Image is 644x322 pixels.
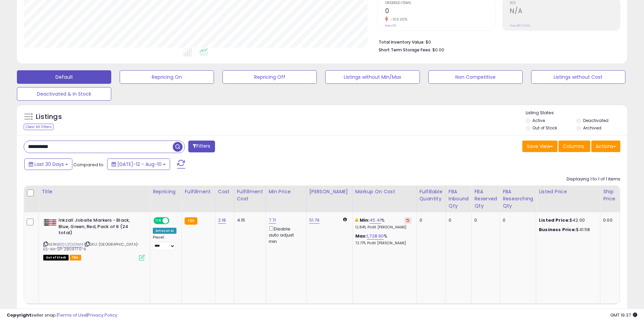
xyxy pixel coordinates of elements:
[603,217,614,223] div: 0.00
[309,217,320,224] a: 51.79
[309,188,350,195] div: [PERSON_NAME]
[218,188,231,195] div: Cost
[88,312,117,318] a: Privacy Policy
[474,188,497,209] div: FBA Reserved Qty
[379,38,615,46] li: $0
[352,185,416,212] th: The percentage added to the cost of goods (COGS) that forms the calculator for Min & Max prices.
[222,70,317,84] button: Repricing Off
[385,24,396,28] small: Prev: 19
[526,110,627,116] p: Listing States:
[237,188,263,202] div: Fulfillment Cost
[583,125,601,131] label: Archived
[532,125,557,131] label: Out of Stock
[385,1,495,5] span: Ordered Items
[355,188,414,195] div: Markup on Cost
[154,218,163,224] span: ON
[503,217,531,223] div: 0
[58,312,87,318] a: Terms of Use
[539,226,576,233] b: Business Price:
[43,217,145,260] div: ASIN:
[367,233,384,240] a: 1,728.90
[43,217,57,227] img: 41Kg9NANQBL._SL40_.jpg
[57,242,83,247] a: B00UZOZAM4
[539,188,597,195] div: Listed Price
[420,217,440,223] div: 0
[237,217,261,223] div: 4.15
[369,217,381,224] a: 45.41
[510,7,620,16] h2: N/A
[388,17,407,22] small: -100.00%
[379,39,425,45] b: Total Inventory Value:
[522,141,557,152] button: Save View
[532,118,545,123] label: Active
[355,217,411,230] div: %
[449,217,467,223] div: 0
[42,188,147,195] div: Title
[58,217,141,238] b: Inkzall Jobsite Markers - Black, Blue, Green, Red, Pack of 6 (24 total)
[218,217,226,224] a: 2.18
[567,176,620,182] div: Displaying 1 to 1 of 1 items
[17,70,111,84] button: Default
[269,188,304,195] div: Min Price
[563,143,584,150] span: Columns
[185,217,197,225] small: FBA
[43,242,139,252] span: | SKU: [GEOGRAPHIC_DATA]-ES-AH-SP-2809770-6
[510,24,530,28] small: Prev: 807.99%
[269,217,276,224] a: 7.71
[355,241,411,246] p: 72.77% Profit [PERSON_NAME]
[43,255,69,261] span: All listings that are currently out of stock and unavailable for purchase on Amazon
[117,161,162,168] span: [DATE]-12 - Aug-10
[355,233,411,246] div: %
[34,161,64,168] span: Last 30 Days
[355,233,367,239] b: Max:
[610,312,637,318] span: 2025-09-10 19:37 GMT
[24,124,54,130] div: Clear All Filters
[17,87,111,101] button: Deactivated & In Stock
[531,70,625,84] button: Listings without Cost
[36,112,62,122] h5: Listings
[107,158,170,170] button: [DATE]-12 - Aug-10
[510,1,620,5] span: ROI
[428,70,523,84] button: Non Competitive
[379,47,431,53] b: Short Term Storage Fees:
[449,188,469,209] div: FBA inbound Qty
[188,141,215,152] button: Filters
[355,225,411,230] p: 12.84% Profit [PERSON_NAME]
[420,188,443,202] div: Fulfillable Quantity
[7,312,31,318] strong: Copyright
[474,217,495,223] div: 0
[591,141,620,152] button: Actions
[70,255,81,261] span: FBA
[558,141,590,152] button: Columns
[432,47,444,53] span: $0.00
[153,228,176,234] div: Amazon AI
[120,70,214,84] button: Repricing On
[503,188,533,209] div: FBA Researching Qty
[168,218,179,224] span: OFF
[7,312,117,319] div: seller snap | |
[539,217,595,223] div: $42.00
[583,118,609,123] label: Deactivated
[153,188,179,195] div: Repricing
[539,217,570,223] b: Listed Price:
[360,217,370,223] b: Min:
[185,188,212,195] div: Fulfillment
[325,70,420,84] button: Listings without Min/Max
[603,188,617,202] div: Ship Price
[73,162,104,168] span: Compared to:
[153,235,176,250] div: Preset:
[269,225,301,245] div: Disable auto adjust min
[539,227,595,233] div: $41.58
[24,158,72,170] button: Last 30 Days
[385,7,495,16] h2: 0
